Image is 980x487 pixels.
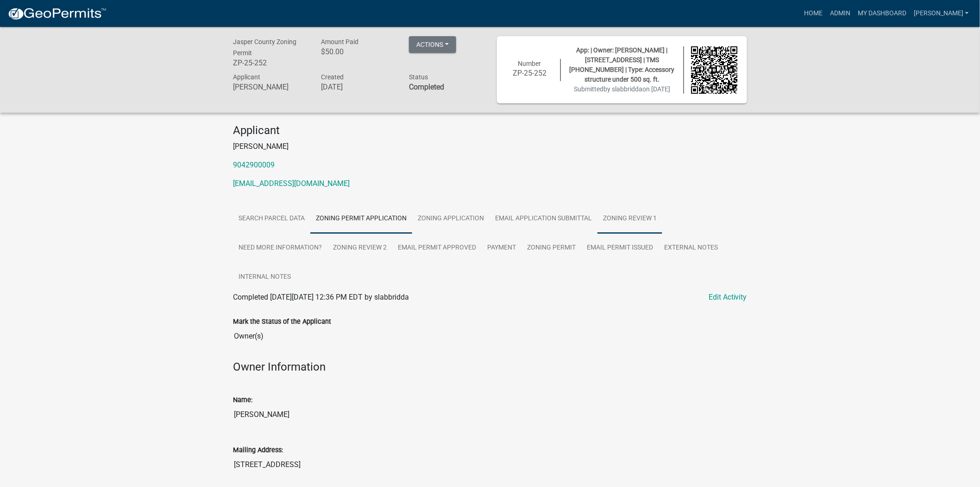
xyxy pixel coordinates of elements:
[233,58,307,67] h6: ZP-25-252
[482,233,521,263] a: Payment
[233,319,331,325] label: Mark the Status of the Applicant
[412,204,490,234] a: Zoning Application
[570,46,675,83] span: App: | Owner: [PERSON_NAME] | [STREET_ADDRESS] | TMS [PHONE_NUMBER] | Type: Accessory structure u...
[800,5,826,22] a: Home
[518,60,541,67] span: Number
[574,85,670,93] span: Submitted on [DATE]
[409,73,428,81] span: Status
[506,69,553,77] h6: ZP-25-252
[233,397,252,404] label: Name:
[233,73,260,81] span: Applicant
[233,293,409,301] span: Completed [DATE][DATE] 12:36 PM EDT by slabbridda
[321,47,395,56] h6: $50.00
[233,233,327,263] a: Need More Information?
[321,73,344,81] span: Created
[233,124,747,137] h4: Applicant
[826,5,854,22] a: Admin
[521,233,581,263] a: Zoning Permit
[409,83,444,91] strong: Completed
[233,141,747,152] p: [PERSON_NAME]
[392,233,482,263] a: Email Permit Approved
[233,83,307,91] h6: [PERSON_NAME]
[659,233,723,263] a: External Notes
[321,38,358,45] span: Amount Paid
[321,83,395,91] h6: [DATE]
[691,46,738,94] img: QR code
[327,233,392,263] a: Zoning Review 2
[603,85,642,93] span: by slabbridda
[910,5,973,22] a: [PERSON_NAME]
[310,204,412,234] a: Zoning Permit Application
[597,204,662,234] a: Zoning Review 1
[490,204,597,234] a: Email Application Submittal
[233,204,310,234] a: Search Parcel Data
[233,447,283,454] label: Mailing Address:
[233,179,350,188] a: [EMAIL_ADDRESS][DOMAIN_NAME]
[233,160,275,169] a: 9042900009
[233,38,296,57] span: Jasper County Zoning Permit
[233,360,747,374] h4: Owner Information
[409,36,456,53] button: Actions
[709,292,747,303] a: Edit Activity
[581,233,659,263] a: Email Permit Issued
[854,5,910,22] a: My Dashboard
[233,263,296,292] a: Internal Notes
